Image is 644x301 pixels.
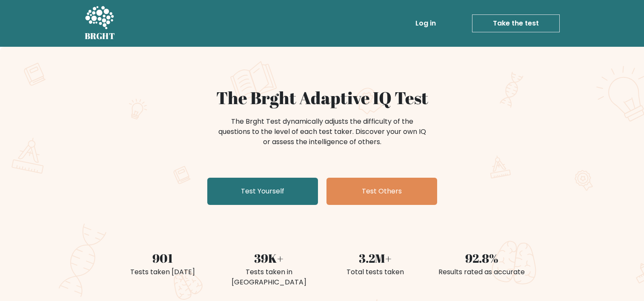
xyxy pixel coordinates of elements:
a: Take the test [472,14,560,32]
div: 92.8% [434,249,530,267]
div: 39K+ [221,249,317,267]
div: Total tests taken [327,267,424,277]
h1: The Brght Adaptive IQ Test [114,88,530,108]
div: Tests taken [DATE] [114,267,211,277]
div: The Brght Test dynamically adjusts the difficulty of the questions to the level of each test take... [216,116,429,147]
a: BRGHT [85,3,115,43]
div: Tests taken in [GEOGRAPHIC_DATA] [221,267,317,287]
a: Log in [412,15,439,32]
div: 901 [114,249,211,267]
a: Test Others [326,178,437,205]
h5: BRGHT [85,31,115,41]
a: Test Yourself [207,178,318,205]
div: Results rated as accurate [434,267,530,277]
div: 3.2M+ [327,249,424,267]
